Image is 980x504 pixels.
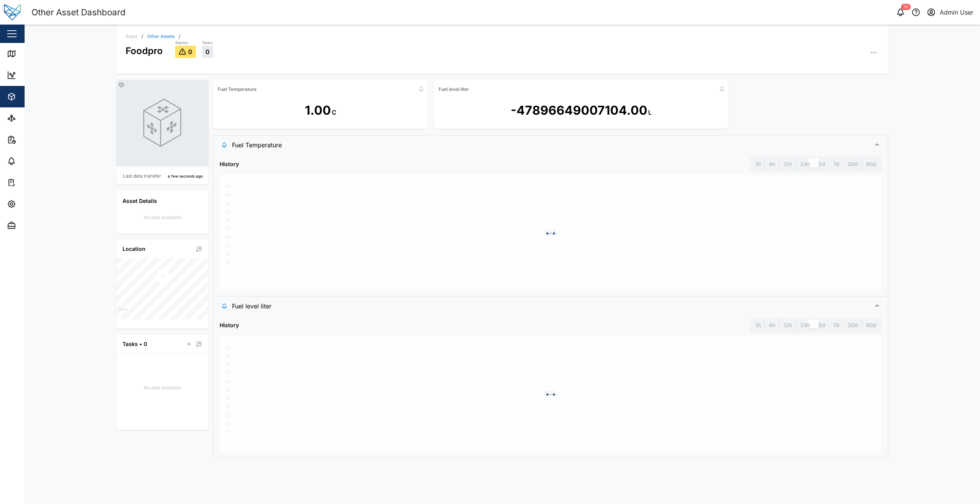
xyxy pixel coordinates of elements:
[123,173,161,180] div: Last data transfer
[122,214,202,221] div: No data available
[305,101,331,120] div: 1.00
[20,135,46,144] div: Reports
[202,40,213,58] a: Tasks0
[168,173,203,180] div: a few seconds ago
[205,48,210,55] span: 0
[648,108,652,117] div: L
[439,86,469,92] div: Fuel level liter
[20,49,37,58] div: Map
[202,40,213,46] div: Tasks
[126,39,163,58] div: Foodpro
[220,160,239,168] div: History
[220,321,239,329] div: History
[214,135,888,155] button: Fuel Temperature
[20,221,43,230] div: Admin
[332,108,336,117] div: C
[147,34,175,39] a: Other Assets
[122,245,146,253] div: Location
[4,4,21,21] img: Main Logo
[116,258,209,320] canvas: Map
[179,34,180,39] div: /
[214,155,888,296] div: Fuel Temperature
[901,4,911,10] div: 50
[122,340,147,348] div: Tasks • 0
[511,101,647,120] div: -47896649007104.00
[214,316,888,457] div: Fuel level liter
[175,40,196,58] a: Alarms0
[188,48,192,55] span: 0
[20,157,44,165] div: Alarms
[153,268,172,289] div: Map marker
[214,296,888,316] button: Fuel level liter
[232,296,865,316] span: Fuel level liter
[20,114,38,122] div: Sites
[119,308,127,317] a: Mapbox logo
[940,8,973,17] div: Admin User
[926,7,974,18] button: Admin User
[20,71,55,79] div: Dashboard
[232,135,865,155] span: Fuel Temperature
[218,86,257,92] div: Fuel Temperature
[20,178,41,187] div: Tasks
[175,40,196,46] div: Alarms
[126,34,137,39] div: Asset
[20,92,44,101] div: Assets
[138,98,187,147] img: GENERIC photo
[20,200,47,208] div: Settings
[141,34,143,39] div: /
[122,197,202,205] div: Asset Details
[116,384,209,392] div: No data available
[31,6,126,19] div: Other Asset Dashboard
